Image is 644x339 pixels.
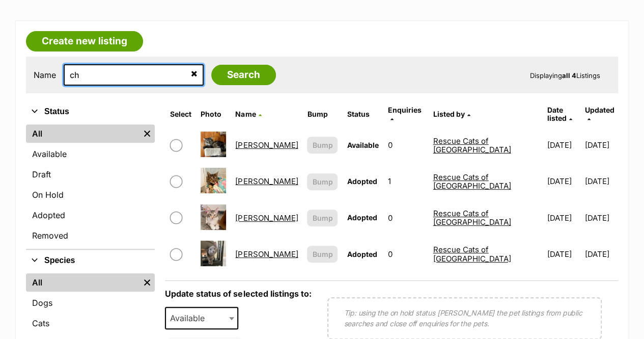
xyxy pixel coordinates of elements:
[547,106,572,122] a: Date listed
[235,249,298,259] a: [PERSON_NAME]
[235,110,261,118] a: Name
[387,106,421,114] span: translation missing: en.admin.listings.index.attributes.enquiries
[197,102,230,126] th: Photo
[343,102,382,126] th: Status
[585,200,617,236] td: [DATE]
[211,65,276,85] input: Search
[26,294,155,312] a: Dogs
[307,173,338,190] button: Bump
[139,273,155,292] a: Remove filter
[26,122,155,249] div: Status
[139,124,155,143] a: Remove filter
[26,226,155,245] a: Removed
[26,165,155,184] a: Draft
[26,145,155,163] a: Available
[433,136,511,154] a: Rescue Cats of [GEOGRAPHIC_DATA]
[530,71,600,80] span: Displaying Listings
[383,200,428,236] td: 0
[543,127,583,163] td: [DATE]
[433,245,511,263] a: Rescue Cats of [GEOGRAPHIC_DATA]
[312,249,332,259] span: Bump
[433,172,511,191] a: Rescue Cats of [GEOGRAPHIC_DATA]
[585,237,617,272] td: [DATE]
[166,102,195,126] th: Select
[347,213,377,222] span: Adopted
[585,164,617,199] td: [DATE]
[235,176,298,186] a: [PERSON_NAME]
[26,273,139,292] a: All
[383,127,428,163] td: 0
[303,102,342,126] th: Bump
[165,307,238,329] span: Available
[307,210,338,226] button: Bump
[347,141,378,149] span: Available
[26,314,155,332] a: Cats
[543,237,583,272] td: [DATE]
[26,254,155,267] button: Species
[543,164,583,199] td: [DATE]
[26,186,155,204] a: On Hold
[307,137,338,153] button: Bump
[26,124,139,143] a: All
[547,106,566,122] span: Date listed
[433,110,470,118] a: Listed by
[383,164,428,199] td: 1
[344,307,585,329] p: Tip: using the on hold status [PERSON_NAME] the pet listings from public searches and close off e...
[383,237,428,272] td: 0
[585,106,614,122] a: Updated
[433,208,511,227] a: Rescue Cats of [GEOGRAPHIC_DATA]
[585,127,617,163] td: [DATE]
[235,213,298,223] a: [PERSON_NAME]
[543,200,583,236] td: [DATE]
[562,71,576,80] strong: all 4
[347,177,377,186] span: Adopted
[201,168,226,193] img: Chloe
[26,31,143,51] a: Create new listing
[235,140,298,150] a: [PERSON_NAME]
[34,70,56,80] label: Name
[585,106,614,114] span: Updated
[307,246,338,263] button: Bump
[201,204,226,230] img: Chloe
[26,105,155,118] button: Status
[387,106,421,122] a: Enquiries
[347,250,377,258] span: Adopted
[165,289,311,299] label: Update status of selected listings to:
[312,213,332,223] span: Bump
[433,110,465,118] span: Listed by
[235,110,256,118] span: Name
[26,206,155,224] a: Adopted
[312,140,332,150] span: Bump
[312,176,332,187] span: Bump
[166,311,215,325] span: Available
